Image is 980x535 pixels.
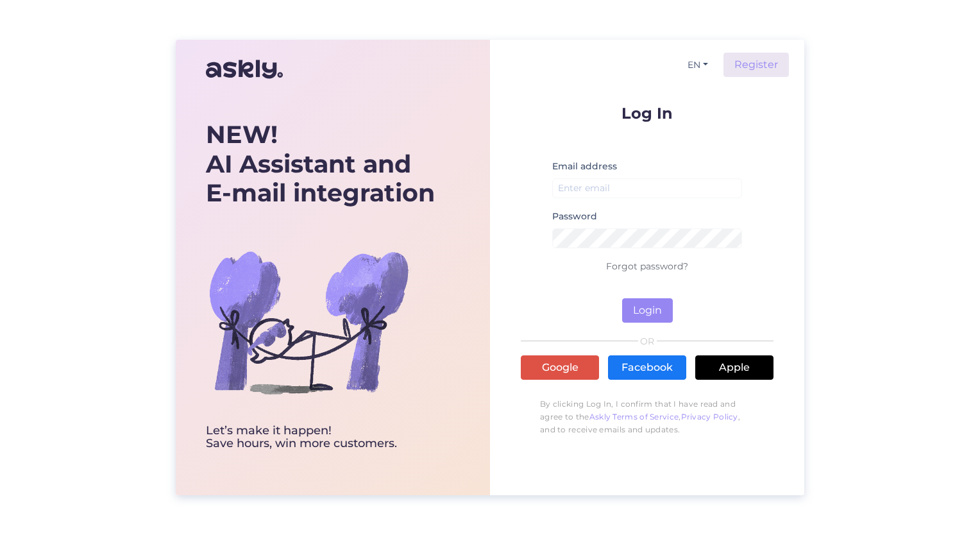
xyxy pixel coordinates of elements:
a: Apple [695,355,773,380]
input: Enter email [552,178,742,198]
span: OR [638,337,657,346]
div: Let’s make it happen! Save hours, win more customers. [206,425,435,450]
a: Google [521,355,599,380]
a: Askly Terms of Service [589,412,679,421]
img: Askly [206,54,283,85]
label: Email address [552,160,617,173]
img: bg-askly [206,219,411,425]
a: Forgot password? [606,260,688,272]
button: EN [682,56,713,74]
b: NEW! [206,119,278,149]
p: Log In [521,105,773,121]
a: Register [723,53,789,77]
a: Facebook [608,355,686,380]
p: By clicking Log In, I confirm that I have read and agree to the , , and to receive emails and upd... [521,391,773,443]
label: Password [552,210,597,223]
div: AI Assistant and E-mail integration [206,120,435,208]
button: Login [622,298,673,323]
a: Privacy Policy [681,412,738,421]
